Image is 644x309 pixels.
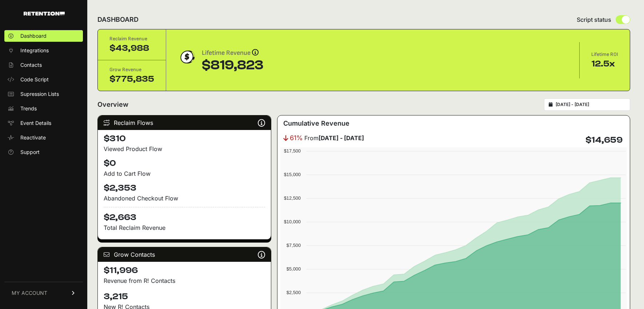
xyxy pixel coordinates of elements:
div: $819,823 [202,58,263,73]
a: Trends [4,103,83,114]
a: Code Script [4,74,83,85]
a: MY ACCOUNT [4,282,83,304]
a: Reactivate [4,132,83,143]
span: From [304,134,364,142]
text: $12,500 [284,195,300,201]
img: dollar-coin-05c43ed7efb7bc0c12610022525b4bbbb207c7efeef5aecc26f025e68dcafac9.png [178,48,196,66]
div: $775,835 [109,73,154,85]
a: Event Details [4,117,83,129]
p: Total Reclaim Revenue [104,223,265,232]
div: Reclaim Flows [98,115,271,130]
span: 61% [290,133,303,143]
div: Lifetime Revenue [202,48,263,58]
img: Retention.com [24,12,65,16]
h3: Cumulative Revenue [283,118,349,129]
span: Supression Lists [20,90,59,98]
div: Grow Contacts [98,247,271,262]
span: Event Details [20,119,51,127]
text: $17,500 [284,148,300,154]
h4: 3,215 [104,291,265,302]
a: Dashboard [4,30,83,42]
text: $2,500 [287,290,301,295]
h4: $14,659 [585,134,623,146]
text: $15,000 [284,172,300,177]
span: Code Script [20,76,49,83]
a: Contacts [4,59,83,71]
span: Dashboard [20,32,47,40]
h4: $310 [104,133,265,145]
strong: [DATE] - [DATE] [319,134,364,142]
div: Grow Revenue [109,66,154,73]
h4: $2,663 [104,207,265,223]
div: $43,988 [109,42,154,54]
a: Supression Lists [4,88,83,100]
h2: DASHBOARD [97,15,139,25]
p: Revenue from R! Contacts [104,276,265,285]
span: Trends [20,105,37,112]
div: Abandoned Checkout Flow [104,194,265,203]
span: MY ACCOUNT [12,289,47,297]
h4: $11,996 [104,265,265,276]
h2: Overview [97,99,128,110]
span: Support [20,149,40,156]
div: Lifetime ROI [591,51,618,58]
h4: $0 [104,158,265,169]
div: Reclaim Revenue [109,35,154,42]
span: Reactivate [20,134,46,141]
text: $10,000 [284,219,300,224]
div: Add to Cart Flow [104,169,265,178]
span: Script status [577,15,611,24]
div: Viewed Product Flow [104,145,265,153]
h4: $2,353 [104,182,265,194]
div: 12.5x [591,58,618,70]
a: Support [4,146,83,158]
text: $7,500 [287,243,301,248]
a: Integrations [4,45,83,56]
text: $5,000 [287,266,301,272]
span: Contacts [20,61,42,69]
span: Integrations [20,47,49,54]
